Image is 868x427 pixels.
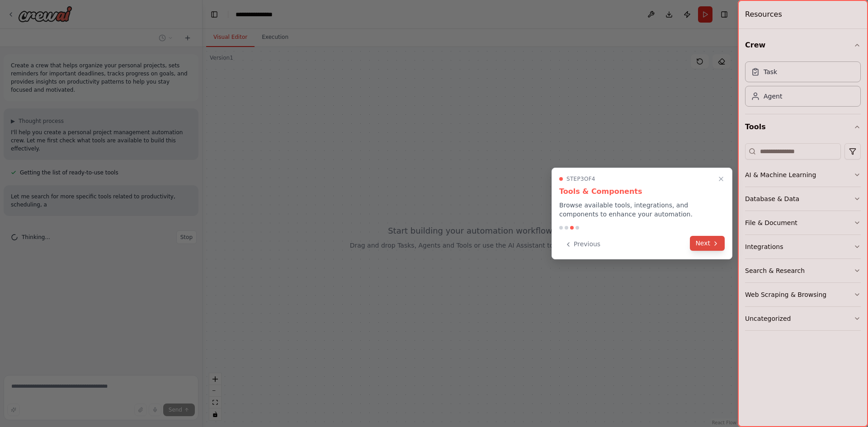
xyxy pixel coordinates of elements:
[559,201,725,219] p: Browse available tools, integrations, and components to enhance your automation.
[559,237,606,252] button: Previous
[208,8,221,21] button: Hide left sidebar
[566,175,595,183] span: Step 3 of 4
[716,174,726,184] button: Close walkthrough
[559,186,725,197] h3: Tools & Components
[690,236,725,251] button: Next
